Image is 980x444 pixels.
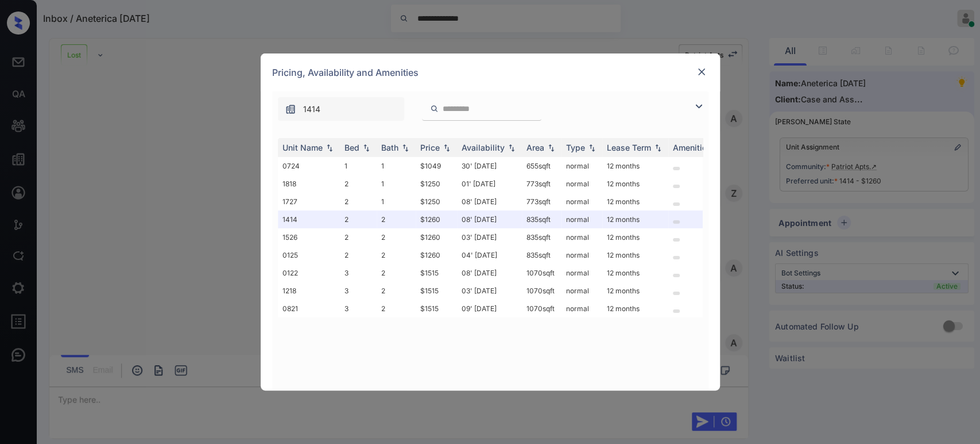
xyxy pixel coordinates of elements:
[361,144,372,152] img: sorting
[377,282,416,300] td: 2
[561,300,602,317] td: normal
[561,246,602,264] td: normal
[457,175,522,193] td: 01' [DATE]
[278,228,340,246] td: 1526
[457,246,522,264] td: 04' [DATE]
[522,228,561,246] td: 835 sqft
[303,103,320,116] span: 1414
[377,193,416,210] td: 1
[586,144,598,152] img: sorting
[602,264,668,282] td: 12 months
[416,157,457,175] td: $1049
[457,282,522,300] td: 03' [DATE]
[340,193,377,210] td: 2
[377,264,416,282] td: 2
[278,210,340,228] td: 1414
[566,143,585,152] div: Type
[377,300,416,317] td: 2
[607,143,651,152] div: Lease Term
[561,175,602,193] td: normal
[696,66,707,78] img: close
[602,210,668,228] td: 12 months
[377,228,416,246] td: 2
[285,104,296,115] img: icon-zuma
[692,99,706,113] img: icon-zuma
[602,300,668,317] td: 12 months
[278,282,340,300] td: 1218
[420,143,440,152] div: Price
[506,144,517,152] img: sorting
[278,175,340,193] td: 1818
[522,264,561,282] td: 1070 sqft
[457,157,522,175] td: 30' [DATE]
[602,157,668,175] td: 12 months
[278,264,340,282] td: 0122
[561,210,602,228] td: normal
[522,157,561,175] td: 655 sqft
[344,143,359,152] div: Bed
[561,228,602,246] td: normal
[278,157,340,175] td: 0724
[340,228,377,246] td: 2
[340,157,377,175] td: 1
[416,300,457,317] td: $1515
[522,300,561,317] td: 1070 sqft
[377,175,416,193] td: 1
[416,210,457,228] td: $1260
[416,282,457,300] td: $1515
[278,246,340,264] td: 0125
[441,144,452,152] img: sorting
[340,264,377,282] td: 3
[416,246,457,264] td: $1260
[278,193,340,210] td: 1727
[340,210,377,228] td: 2
[602,228,668,246] td: 12 months
[522,210,561,228] td: 835 sqft
[561,193,602,210] td: normal
[282,143,323,152] div: Unit Name
[561,264,602,282] td: normal
[602,282,668,300] td: 12 months
[340,300,377,317] td: 3
[522,193,561,210] td: 773 sqft
[462,143,505,152] div: Availability
[416,264,457,282] td: $1515
[602,175,668,193] td: 12 months
[457,193,522,210] td: 08' [DATE]
[278,300,340,317] td: 0821
[416,193,457,210] td: $1250
[457,210,522,228] td: 08' [DATE]
[602,246,668,264] td: 12 months
[416,228,457,246] td: $1260
[261,53,720,91] div: Pricing, Availability and Amenities
[430,104,439,114] img: icon-zuma
[673,143,711,152] div: Amenities
[561,282,602,300] td: normal
[526,143,544,152] div: Area
[522,282,561,300] td: 1070 sqft
[340,246,377,264] td: 2
[400,144,411,152] img: sorting
[522,246,561,264] td: 835 sqft
[522,175,561,193] td: 773 sqft
[457,264,522,282] td: 08' [DATE]
[457,300,522,317] td: 09' [DATE]
[340,175,377,193] td: 2
[324,144,335,152] img: sorting
[561,157,602,175] td: normal
[381,143,398,152] div: Bath
[545,144,557,152] img: sorting
[377,157,416,175] td: 1
[340,282,377,300] td: 3
[457,228,522,246] td: 03' [DATE]
[416,175,457,193] td: $1250
[652,144,664,152] img: sorting
[377,246,416,264] td: 2
[602,193,668,210] td: 12 months
[377,210,416,228] td: 2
